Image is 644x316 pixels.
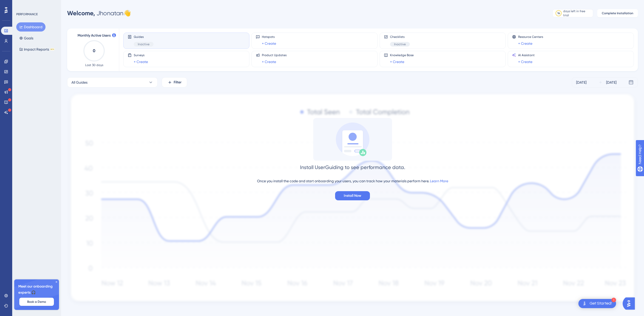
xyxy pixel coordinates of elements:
img: launcher-image-alternative-text [581,300,588,307]
div: [DATE] [606,79,617,85]
span: All Guides [71,79,87,85]
span: Last 30 days [85,63,103,67]
button: Dashboard [16,22,46,32]
a: + Create [134,59,148,65]
span: Surveys [134,53,148,57]
div: Jhonatan 👋 [67,9,131,17]
span: Guides [134,35,154,39]
span: Complete Installation [602,11,633,15]
div: Install UserGuiding to see performance data. [300,164,405,171]
span: Welcome, [67,9,95,17]
span: Install Now [344,193,361,199]
a: Learn More [430,179,448,183]
a: + Create [390,59,404,65]
a: + Create [262,40,276,47]
div: Open Get Started! checklist, remaining modules: 1 [578,299,616,308]
span: Monthly Active Users [78,33,111,39]
button: Filter [162,77,187,87]
button: All Guides [67,77,158,87]
span: Hotspots [262,35,276,39]
span: AI Assistant [518,53,535,57]
button: Book a Demo [19,298,54,306]
text: 0 [93,48,95,53]
span: Inactive [394,42,406,46]
div: BETA [50,48,55,51]
button: Install Now [335,191,370,200]
span: Resource Centers [518,35,543,39]
span: Filter [174,79,182,85]
span: Product Updates [262,53,287,57]
div: PERFORMANCE [16,12,38,16]
button: Complete Installation [597,9,638,17]
div: 14 [557,11,560,15]
span: Need Help? [12,1,32,7]
span: Knowledge Base [390,53,414,57]
img: 1ec67ef948eb2d50f6bf237e9abc4f97.svg [67,92,638,306]
span: Book a Demo [27,300,46,304]
div: 1 [611,298,616,302]
a: + Create [518,59,532,65]
iframe: UserGuiding AI Assistant Launcher [623,296,638,311]
a: + Create [262,59,276,65]
div: days left in free trial [563,9,591,17]
button: Goals [16,34,36,43]
button: Impact ReportsBETA [16,45,58,54]
div: Get Started! [590,301,612,306]
span: Checklists [390,35,410,39]
div: Once you install the code and start onboarding your users, you can track how your materials perfo... [257,178,448,184]
span: Inactive [138,42,149,46]
span: Meet our onboarding experts 🎧 [18,283,55,296]
div: [DATE] [576,79,587,85]
a: + Create [518,40,532,47]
